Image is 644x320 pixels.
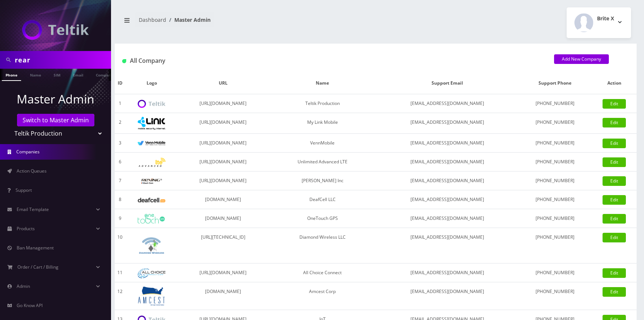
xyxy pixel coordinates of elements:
[268,113,377,134] td: My Link Mobile
[377,263,518,282] td: [EMAIL_ADDRESS][DOMAIN_NAME]
[115,228,125,263] td: 10
[178,72,268,94] th: URL
[268,209,377,228] td: OneTouch GPS
[15,53,109,67] input: Search in Company
[115,113,125,134] td: 2
[17,206,49,212] span: Email Template
[377,282,518,310] td: [EMAIL_ADDRESS][DOMAIN_NAME]
[115,209,125,228] td: 9
[138,158,165,167] img: Unlimited Advanced LTE
[268,228,377,263] td: Diamond Wireless LLC
[22,20,89,40] img: Teltik Production
[178,153,268,171] td: [URL][DOMAIN_NAME]
[138,198,165,202] img: DeafCell LLC
[16,149,40,155] span: Companies
[17,245,54,251] span: Ban Management
[377,113,518,134] td: [EMAIL_ADDRESS][DOMAIN_NAME]
[17,302,43,309] span: Go Know API
[17,225,35,232] span: Products
[69,69,87,80] a: Email
[592,72,637,94] th: Action
[138,141,165,146] img: VennMobile
[92,69,117,80] a: Company
[377,134,518,153] td: [EMAIL_ADDRESS][DOMAIN_NAME]
[115,282,125,310] td: 12
[178,94,268,113] td: [URL][DOMAIN_NAME]
[518,113,592,134] td: [PHONE_NUMBER]
[268,153,377,171] td: Unlimited Advanced LTE
[178,190,268,209] td: [DOMAIN_NAME]
[603,268,626,278] a: Edit
[115,263,125,282] td: 11
[115,190,125,209] td: 8
[115,171,125,190] td: 7
[518,171,592,190] td: [PHONE_NUMBER]
[268,282,377,310] td: Amcest Corp
[178,134,268,153] td: [URL][DOMAIN_NAME]
[17,264,58,270] span: Order / Cart / Billing
[17,114,94,126] a: Switch to Master Admin
[138,178,165,185] img: Rexing Inc
[268,72,377,94] th: Name
[603,287,626,297] a: Edit
[518,190,592,209] td: [PHONE_NUMBER]
[597,16,614,22] h2: Brite X
[268,263,377,282] td: All Choice Connect
[138,268,165,278] img: All Choice Connect
[26,69,45,80] a: Name
[178,171,268,190] td: [URL][DOMAIN_NAME]
[268,190,377,209] td: DeafCell LLC
[554,54,609,64] a: Add New Company
[138,286,165,306] img: Amcest Corp
[138,117,165,130] img: My Link Mobile
[138,100,165,108] img: Teltik Production
[50,69,64,80] a: SIM
[2,69,21,81] a: Phone
[178,282,268,310] td: [DOMAIN_NAME]
[603,195,626,205] a: Edit
[17,168,47,174] span: Action Queues
[178,263,268,282] td: [URL][DOMAIN_NAME]
[122,59,126,63] img: All Company
[518,94,592,113] td: [PHONE_NUMBER]
[115,134,125,153] td: 3
[518,209,592,228] td: [PHONE_NUMBER]
[377,171,518,190] td: [EMAIL_ADDRESS][DOMAIN_NAME]
[125,72,178,94] th: Logo
[567,7,631,38] button: Brite X
[138,232,165,259] img: Diamond Wireless LLC
[178,209,268,228] td: [DOMAIN_NAME]
[377,72,518,94] th: Support Email
[377,190,518,209] td: [EMAIL_ADDRESS][DOMAIN_NAME]
[518,282,592,310] td: [PHONE_NUMBER]
[115,94,125,113] td: 1
[268,171,377,190] td: [PERSON_NAME] Inc
[518,134,592,153] td: [PHONE_NUMBER]
[120,12,370,33] nav: breadcrumb
[268,134,377,153] td: VennMobile
[518,153,592,171] td: [PHONE_NUMBER]
[139,16,166,23] a: Dashboard
[16,187,32,193] span: Support
[178,228,268,263] td: [URL][TECHNICAL_ID]
[115,153,125,171] td: 6
[377,209,518,228] td: [EMAIL_ADDRESS][DOMAIN_NAME]
[603,157,626,167] a: Edit
[115,72,125,94] th: ID
[518,228,592,263] td: [PHONE_NUMBER]
[377,153,518,171] td: [EMAIL_ADDRESS][DOMAIN_NAME]
[518,263,592,282] td: [PHONE_NUMBER]
[138,214,165,224] img: OneTouch GPS
[377,94,518,113] td: [EMAIL_ADDRESS][DOMAIN_NAME]
[122,57,543,64] h1: All Company
[603,233,626,242] a: Edit
[603,139,626,148] a: Edit
[377,228,518,263] td: [EMAIL_ADDRESS][DOMAIN_NAME]
[518,72,592,94] th: Support Phone
[268,94,377,113] td: Teltik Production
[603,214,626,224] a: Edit
[603,176,626,186] a: Edit
[603,118,626,127] a: Edit
[166,16,211,24] li: Master Admin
